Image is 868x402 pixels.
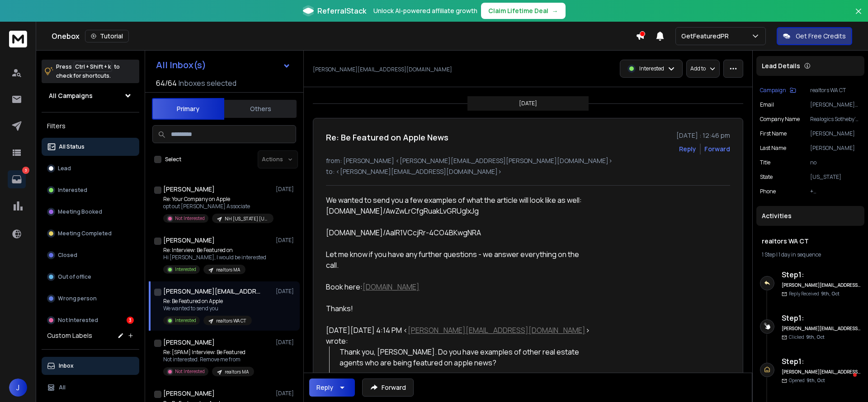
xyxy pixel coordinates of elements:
span: 1 day in sequence [778,251,821,258]
div: We wanted to send you a few examples of what the article will look like as well: [326,195,590,206]
button: Not Interested3 [42,311,139,329]
button: All [42,379,139,397]
p: [DATE] [519,100,537,107]
p: Interested [175,317,196,324]
a: [DOMAIN_NAME] [363,282,420,292]
h6: [PERSON_NAME][EMAIL_ADDRESS][PERSON_NAME][DOMAIN_NAME] [782,325,861,332]
p: Interested [58,187,87,194]
button: Others [224,99,297,119]
p: Hi [PERSON_NAME], I would be interested [163,254,266,261]
div: Forward [704,145,730,154]
p: Campaign [760,87,786,94]
p: realtors MA [216,266,240,273]
p: Email [760,101,774,108]
span: 64 / 64 [156,78,177,89]
iframe: Intercom live chat [835,371,857,393]
p: [PERSON_NAME] [810,145,861,152]
p: Interested [639,65,664,72]
p: Not Interested [175,368,205,375]
p: Press to check for shortcuts. [56,62,120,80]
button: Tutorial [85,30,129,42]
button: J [9,379,27,397]
p: Last Name [760,145,786,152]
p: Add to [690,65,706,72]
p: First Name [760,130,787,137]
button: Close banner [853,5,864,27]
button: All Campaigns [42,87,139,105]
button: Claim Lifetime Deal→ [481,3,566,19]
button: Interested [42,181,139,199]
p: Clicked [789,334,825,341]
div: [DOMAIN_NAME]/AalR1VCcjRr-4CO4BKwgNRA [326,216,590,238]
button: Campaign [760,87,796,94]
p: Re: Be Featured on Apple [163,298,252,305]
button: All Inbox(s) [149,56,298,74]
button: Primary [152,98,224,120]
p: Company Name [760,116,800,123]
p: from: [PERSON_NAME] <[PERSON_NAME][EMAIL_ADDRESS][PERSON_NAME][DOMAIN_NAME]> [326,156,730,165]
h1: [PERSON_NAME] [163,236,215,245]
p: We wanted to send you [163,305,252,312]
h3: Inboxes selected [179,78,236,89]
button: Forward [362,379,414,397]
h6: Step 1 : [782,313,861,323]
p: Closed [58,252,77,259]
div: Onebox [52,30,636,42]
p: Wrong person [58,295,97,302]
div: Let me know if you have any further questions - we answer everything on the call. [326,249,590,271]
div: [DOMAIN_NAME]/AwZwLrCfgRuakLvGRUgIxJg [326,206,590,216]
p: Lead Details [762,61,800,70]
p: Inbox [59,362,74,369]
h6: [PERSON_NAME][EMAIL_ADDRESS][PERSON_NAME][DOMAIN_NAME] [782,369,861,375]
button: Inbox [42,357,139,375]
h1: All Campaigns [49,91,93,100]
button: Lead [42,159,139,178]
span: 9th, Oct [806,334,825,340]
p: [DATE] [276,186,296,193]
p: to: <[PERSON_NAME][EMAIL_ADDRESS][DOMAIN_NAME]> [326,167,730,176]
p: [PERSON_NAME][EMAIL_ADDRESS][PERSON_NAME][DOMAIN_NAME] [810,101,861,108]
p: GetFeaturedPR [681,32,732,41]
h1: realtors WA CT [762,237,859,246]
p: [PERSON_NAME] [810,130,861,137]
p: no [810,159,861,166]
p: [DATE] [276,390,296,397]
p: Not interested. Remove me from [163,356,254,363]
span: 1 Step [762,251,775,258]
span: 9th, Oct [821,290,840,297]
h6: Step 1 : [782,356,861,367]
p: [DATE] [276,288,296,295]
div: Reply [316,383,333,392]
p: Reply Received [789,290,840,297]
button: Meeting Completed [42,224,139,243]
button: Reply [309,379,355,397]
h3: Filters [42,120,139,132]
button: Wrong person [42,290,139,308]
div: | [762,251,859,258]
a: [PERSON_NAME][EMAIL_ADDRESS][DOMAIN_NAME] [408,325,585,335]
p: realtors WA CT [810,87,861,94]
span: ReferralStack [317,5,366,16]
button: Reply [679,145,696,154]
p: Lead [58,165,71,172]
p: Not Interested [175,215,205,222]
h1: [PERSON_NAME] [163,338,215,347]
div: Thanks! [326,303,590,314]
span: 9th, Oct [807,377,825,383]
p: Realogics Sotheby's International Realty [810,116,861,123]
h1: Re: Be Featured on Apple News [326,131,448,144]
p: [PERSON_NAME][EMAIL_ADDRESS][DOMAIN_NAME] [313,66,452,73]
span: → [552,6,558,15]
p: Out of office [58,273,91,280]
p: Re: Your Company on Apple [163,196,272,203]
div: Book here: [326,281,590,292]
span: Ctrl + Shift + k [74,61,112,72]
p: Opened [789,377,825,384]
p: Re: Interview: Be Featured on [163,247,266,254]
p: [US_STATE] [810,173,861,181]
h1: All Inbox(s) [156,61,206,70]
p: Get Free Credits [796,32,846,41]
h1: [PERSON_NAME] [163,389,215,398]
a: 3 [8,170,26,188]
